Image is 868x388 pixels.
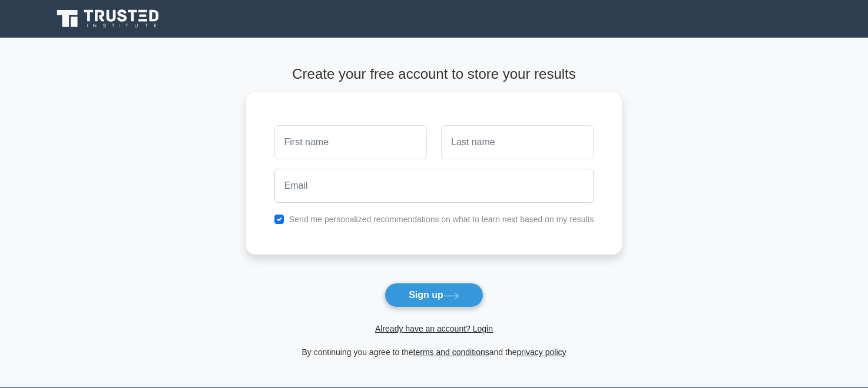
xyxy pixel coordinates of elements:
[413,347,489,357] a: terms and conditions
[239,345,630,359] div: By continuing you agree to the and the
[385,283,483,307] button: Sign up
[289,215,594,224] label: Send me personalized recommendations on what to learn next based on my results
[274,169,594,203] input: Email
[246,66,622,83] h4: Create your free account to store your results
[375,324,493,333] a: Already have an account? Login
[517,347,566,357] a: privacy policy
[274,125,427,159] input: First name
[441,125,594,159] input: Last name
